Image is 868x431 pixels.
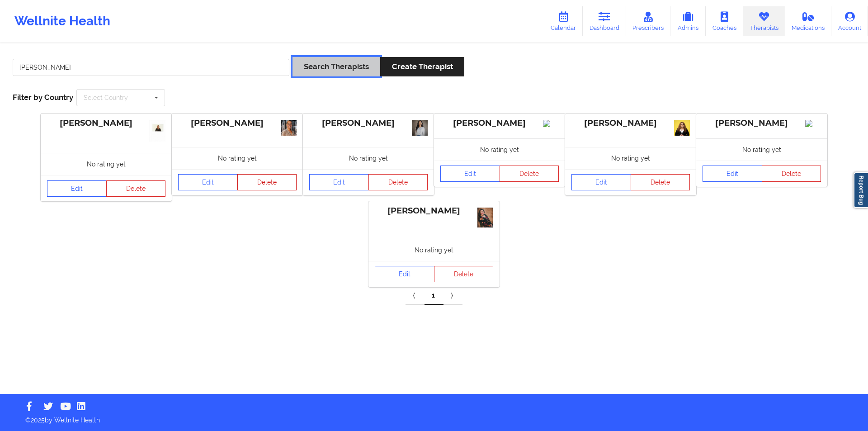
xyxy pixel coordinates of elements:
[178,118,297,128] div: [PERSON_NAME]
[406,287,462,305] div: Pagination Navigation
[281,120,297,136] img: 63b41506-e887-4e7f-99d1-d334643874f8_IMG_8295.png
[13,93,73,102] span: Filter by Country
[178,174,238,190] a: Edit
[626,6,671,36] a: Prescribers
[106,180,166,197] button: Delete
[831,6,868,36] a: Account
[544,6,583,36] a: Calendar
[583,6,626,36] a: Dashboard
[13,59,289,76] input: Search Keywords
[631,174,690,190] button: Delete
[543,120,559,127] img: Image%2Fplaceholer-image.png
[309,118,428,128] div: [PERSON_NAME]
[434,266,494,282] button: Delete
[84,95,128,101] div: Select Country
[412,120,428,136] img: 293829cb-5e72-41fd-a5f9-879f895d4e46_IMG_7643.jpeg
[805,120,821,127] img: Image%2Fplaceholer-image.png
[703,118,821,128] div: [PERSON_NAME]
[500,166,559,182] button: Delete
[785,6,832,36] a: Medications
[292,57,380,76] button: Search Therapists
[762,166,821,182] button: Delete
[440,118,559,128] div: [PERSON_NAME]
[150,120,165,142] img: db59fadf-7ccd-47db-9c8a-ebf7452a5559_Betty_1.png
[477,208,493,227] img: Headshot.jpg
[380,57,464,76] button: Create Therapist
[706,6,743,36] a: Coaches
[425,287,443,305] a: 1
[696,138,827,161] div: No rating yet
[375,266,434,282] a: Edit
[47,180,107,197] a: Edit
[406,287,425,305] a: Previous item
[440,166,500,182] a: Edit
[703,166,762,182] a: Edit
[309,174,369,190] a: Edit
[172,147,303,169] div: No rating yet
[47,118,165,128] div: [PERSON_NAME]
[368,174,428,190] button: Delete
[743,6,785,36] a: Therapists
[41,153,172,175] div: No rating yet
[19,409,849,425] p: © 2025 by Wellnite Health
[674,120,690,136] img: gno8h-wlOpbxmqkLqYY7OikeN839OYnq_j0Ghh-nK40.png
[565,147,696,169] div: No rating yet
[375,206,493,216] div: [PERSON_NAME]
[571,118,690,128] div: [PERSON_NAME]
[571,174,631,190] a: Edit
[854,172,868,208] a: Report Bug
[237,174,297,190] button: Delete
[670,6,706,36] a: Admins
[303,147,434,169] div: No rating yet
[368,239,500,261] div: No rating yet
[443,287,462,305] a: Next item
[434,138,565,161] div: No rating yet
